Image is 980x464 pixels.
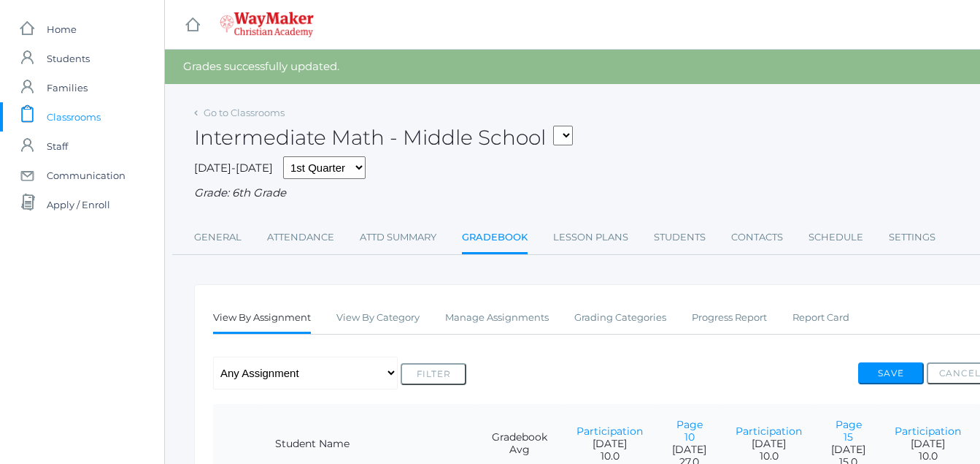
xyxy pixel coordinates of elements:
[194,161,273,175] span: [DATE]-[DATE]
[220,12,314,37] img: 4_waymaker-logo-stack-white.png
[672,444,706,456] span: [DATE]
[445,303,549,332] a: Manage Assignments
[165,50,980,84] div: Grades successfully updated.
[47,190,110,219] span: Apply / Enroll
[47,132,68,161] span: Staff
[676,418,703,444] a: Page 10
[895,438,961,450] span: [DATE]
[47,102,101,132] span: Classrooms
[692,303,767,332] a: Progress Report
[576,438,643,450] span: [DATE]
[731,223,783,252] a: Contacts
[553,223,628,252] a: Lesson Plans
[836,418,862,444] a: Page 15
[194,223,242,252] a: General
[462,223,528,254] a: Gradebook
[654,223,706,252] a: Students
[895,450,961,463] span: 10.0
[858,362,924,384] button: Save
[736,438,802,450] span: [DATE]
[401,363,466,385] button: Filter
[194,126,573,149] h2: Intermediate Math - Middle School
[736,425,802,438] a: Participation
[576,450,643,463] span: 10.0
[574,303,666,332] a: Grading Categories
[809,223,863,252] a: Schedule
[736,450,802,463] span: 10.0
[47,73,88,102] span: Families
[204,107,285,118] a: Go to Classrooms
[213,303,311,335] a: View By Assignment
[889,223,935,252] a: Settings
[895,425,961,438] a: Participation
[792,303,849,332] a: Report Card
[47,161,126,190] span: Communication
[576,425,643,438] a: Participation
[267,223,334,252] a: Attendance
[831,444,865,456] span: [DATE]
[47,15,77,44] span: Home
[336,303,420,332] a: View By Category
[47,44,90,73] span: Students
[360,223,436,252] a: Attd Summary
